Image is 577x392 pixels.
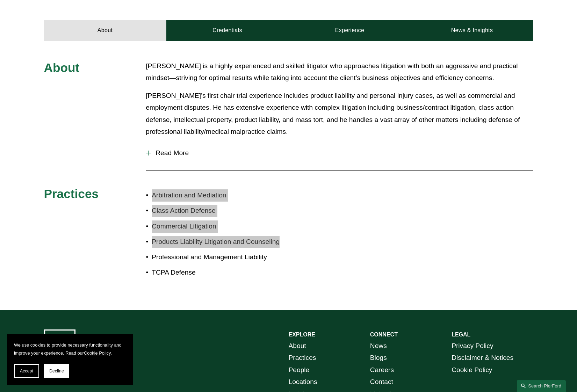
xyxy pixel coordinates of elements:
[7,334,133,385] section: Cookie banner
[370,364,394,376] a: Careers
[166,20,289,41] a: Credentials
[14,364,39,378] button: Accept
[452,340,493,352] a: Privacy Policy
[44,20,166,41] a: About
[44,364,69,378] button: Decline
[152,236,288,248] p: Products Liability Litigation and Counseling
[152,267,288,279] p: TCPA Defense
[517,380,566,392] a: Search this site
[20,369,33,373] span: Accept
[152,220,288,233] p: Commercial Litigation
[146,90,533,138] p: [PERSON_NAME]’s first chair trial experience includes product liability and personal injury cases...
[146,144,533,162] button: Read More
[452,352,513,364] a: Disclaimer & Notices
[289,364,310,376] a: People
[152,189,288,202] p: Arbitration and Mediation
[452,364,492,376] a: Cookie Policy
[370,340,387,352] a: News
[370,352,387,364] a: Blogs
[152,205,288,217] p: Class Action Defense
[146,60,533,84] p: [PERSON_NAME] is a highly experienced and skilled litigator who approaches litigation with both a...
[289,352,316,364] a: Practices
[289,376,317,388] a: Locations
[411,20,533,41] a: News & Insights
[370,376,393,388] a: Contact
[289,20,411,41] a: Experience
[152,251,288,263] p: Professional and Management Liability
[84,350,111,356] a: Cookie Policy
[44,61,80,74] span: About
[452,332,470,337] strong: LEGAL
[14,341,126,357] p: We use cookies to provide necessary functionality and improve your experience. Read our .
[289,340,306,352] a: About
[370,332,398,337] strong: CONNECT
[151,149,533,157] span: Read More
[49,369,64,373] span: Decline
[44,187,99,201] span: Practices
[289,332,315,337] strong: EXPLORE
